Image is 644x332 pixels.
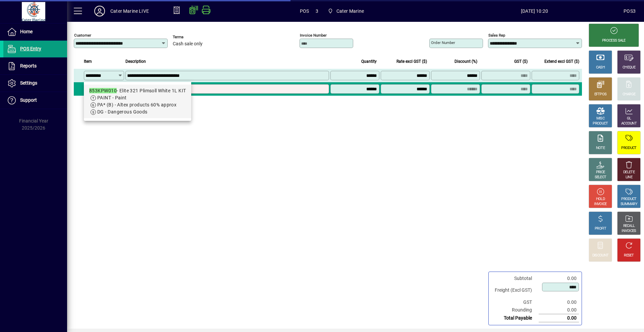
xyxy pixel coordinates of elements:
[110,6,149,16] div: Cater Marine LIVE
[3,92,67,109] a: Support
[445,6,624,16] span: [DATE] 10:20
[623,65,635,70] div: CHEQUE
[84,58,92,65] span: Item
[594,92,607,97] div: EFTPOS
[491,282,539,298] td: Freight (Excl GST)
[3,58,67,75] a: Reports
[84,85,191,118] mat-option: 853KPW010 - Elite 321 Plimsoll White 1L KIT
[593,121,608,126] div: PRODUCT
[173,35,213,39] span: Terms
[325,5,367,17] span: Cater Marine
[621,197,636,202] div: PRODUCT
[622,229,636,234] div: INVOICES
[20,63,37,68] span: Reports
[300,6,309,16] span: POS
[602,38,626,43] div: PROCESS SALE
[595,226,606,231] div: PROFIT
[361,58,377,65] span: Quantity
[20,97,37,103] span: Support
[621,146,636,151] div: PRODUCT
[3,75,67,92] a: Settings
[316,6,318,16] span: 3
[300,33,327,38] mat-label: Invoice number
[596,116,604,121] div: MISC
[544,58,579,65] span: Extend excl GST ($)
[3,23,67,40] a: Home
[488,33,505,38] mat-label: Sales rep
[89,5,110,17] button: Profile
[514,58,528,65] span: GST ($)
[491,275,539,282] td: Subtotal
[539,314,579,322] td: 0.00
[97,102,176,107] span: PA* (B) - Altex products 60% approx
[396,58,427,65] span: Rate excl GST ($)
[595,175,606,180] div: SELECT
[20,80,37,86] span: Settings
[173,41,203,47] span: Cash sale only
[621,202,637,207] div: SUMMARY
[491,314,539,322] td: Total Payable
[20,29,33,34] span: Home
[97,109,148,114] span: DG - Dangerous Goods
[594,202,606,207] div: INVOICE
[627,116,631,121] div: GL
[624,253,634,258] div: RESET
[592,253,608,258] div: DISCOUNT
[89,87,186,94] div: - Elite 321 Plimsoll White 1L KIT
[336,6,364,16] span: Cater Marine
[454,58,477,65] span: Discount (%)
[539,275,579,282] td: 0.00
[596,197,605,202] div: HOLD
[626,175,632,180] div: LINE
[539,298,579,306] td: 0.00
[624,6,636,16] div: POS3
[125,58,146,65] span: Description
[621,121,637,126] div: ACCOUNT
[623,170,635,175] div: DELETE
[89,88,117,93] em: 853KPW010
[596,65,605,70] div: CASH
[431,40,455,45] mat-label: Order number
[491,298,539,306] td: GST
[20,46,41,51] span: POS Entry
[596,146,605,151] div: NOTE
[623,92,636,97] div: CHARGE
[596,170,605,175] div: PRICE
[97,95,127,100] span: PAINT - Paint
[539,306,579,314] td: 0.00
[74,33,91,38] mat-label: Customer
[623,224,635,229] div: RECALL
[491,306,539,314] td: Rounding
